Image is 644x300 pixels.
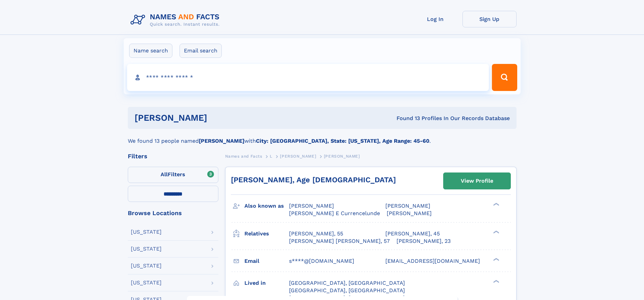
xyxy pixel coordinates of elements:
[128,167,218,183] label: Filters
[270,154,272,159] span: L
[231,176,396,184] a: [PERSON_NAME], Age [DEMOGRAPHIC_DATA]
[131,229,162,235] div: [US_STATE]
[135,114,302,122] h1: [PERSON_NAME]
[462,11,517,27] a: Sign Up
[225,152,262,160] a: Names and Facts
[280,152,316,160] a: [PERSON_NAME]
[444,173,510,189] a: View Profile
[180,44,222,58] label: Email search
[244,255,289,267] h3: Email
[385,230,440,237] a: [PERSON_NAME], 45
[128,210,218,216] div: Browse Locations
[280,154,316,159] span: [PERSON_NAME]
[161,171,168,178] span: All
[244,277,289,289] h3: Lived in
[289,280,405,286] span: [GEOGRAPHIC_DATA], [GEOGRAPHIC_DATA]
[256,138,429,144] b: City: [GEOGRAPHIC_DATA], State: [US_STATE], Age Range: 45-60
[129,44,172,58] label: Name search
[244,200,289,212] h3: Also known as
[492,202,500,207] div: ❯
[492,279,500,283] div: ❯
[289,230,343,237] a: [PERSON_NAME], 55
[270,152,272,160] a: L
[289,203,334,209] span: [PERSON_NAME]
[128,153,218,159] div: Filters
[127,64,489,91] input: search input
[492,230,500,234] div: ❯
[131,263,162,269] div: [US_STATE]
[324,154,360,159] span: [PERSON_NAME]
[387,210,432,216] span: [PERSON_NAME]
[131,246,162,252] div: [US_STATE]
[492,257,500,261] div: ❯
[289,287,405,294] span: [GEOGRAPHIC_DATA], [GEOGRAPHIC_DATA]
[128,129,517,145] div: We found 13 people named with .
[461,173,493,189] div: View Profile
[289,210,380,216] span: [PERSON_NAME] E Currencelunde
[128,11,225,29] img: Logo Names and Facts
[131,280,162,285] div: [US_STATE]
[408,11,462,27] a: Log In
[289,237,390,245] a: [PERSON_NAME] [PERSON_NAME], 57
[385,258,480,264] span: [EMAIL_ADDRESS][DOMAIN_NAME]
[199,138,244,144] b: [PERSON_NAME]
[492,64,517,91] button: Search Button
[244,228,289,239] h3: Relatives
[302,115,510,122] div: Found 13 Profiles In Our Records Database
[385,203,430,209] span: [PERSON_NAME]
[397,237,451,245] a: [PERSON_NAME], 23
